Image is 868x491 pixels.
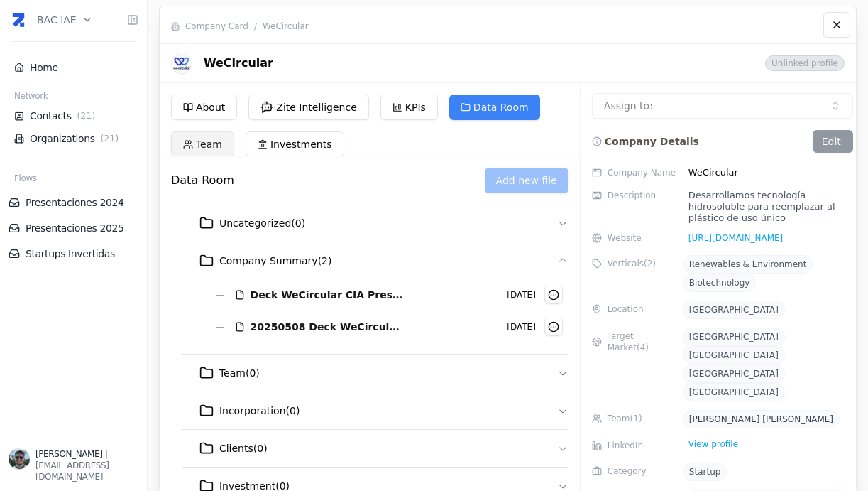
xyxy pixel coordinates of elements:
[254,21,257,32] span: /
[35,449,102,459] span: [PERSON_NAME]
[9,90,138,104] div: Network
[683,232,783,244] a: [URL][DOMAIN_NAME]
[683,164,853,181] div: WeCircular
[592,232,677,244] div: Website
[14,173,37,184] span: Flows
[219,254,332,268] span: Company Summary ( 2 )
[9,247,138,261] a: Startups Invertidas
[171,131,234,157] button: Team
[182,355,568,392] button: Team(0)
[171,53,620,74] div: WeCircular
[14,131,133,146] a: Organizations(21)
[592,130,699,153] div: Company Details
[380,95,438,120] button: KPIs
[219,366,260,380] span: Team ( 0 )
[14,60,133,75] a: Home
[182,205,568,242] button: Uncategorized(0)
[248,314,428,340] button: 20250508 Deck WeCircular CIA .pdf
[592,164,677,181] div: Company Name
[219,216,305,230] span: Uncategorized ( 0 )
[689,369,779,379] span: [GEOGRAPHIC_DATA]
[182,242,568,279] button: Company Summary(2)
[683,443,744,453] a: View profile
[683,437,744,451] div: View profile
[689,350,779,360] span: [GEOGRAPHIC_DATA]
[683,414,840,424] a: [PERSON_NAME] [PERSON_NAME]
[689,467,721,477] span: Startup
[765,55,845,71] span: Unlinked profile
[592,437,677,451] div: LinkedIn
[9,195,138,210] a: Presentaciones 2024
[592,328,677,353] div: Target Market ( 4 )
[219,404,300,418] span: Incorporation ( 0 )
[75,110,99,122] span: ( 21 )
[35,448,138,460] div: |
[592,301,677,315] div: Location
[263,21,309,31] a: WeCircular
[171,95,237,120] button: About
[219,441,268,455] span: Clients ( 0 )
[689,414,833,425] div: [PERSON_NAME] [PERSON_NAME]
[251,320,400,334] span: 20250508 Deck WeCircular CIA .pdf
[689,305,779,315] span: [GEOGRAPHIC_DATA]
[592,463,677,477] div: Category
[689,259,807,269] span: Renewables & Environment
[689,332,779,342] span: [GEOGRAPHIC_DATA]
[14,109,133,123] a: Contacts(21)
[182,430,568,467] button: Clients(0)
[182,392,568,429] button: Incorporation(0)
[689,278,750,288] span: Biotechnology
[9,221,138,235] a: Presentaciones 2025
[689,387,779,397] span: [GEOGRAPHIC_DATA]
[171,172,485,189] h3: Data Room
[683,190,853,224] div: Desarrollamos tecnología hidrosoluble para reemplazar al plástico de uso único
[592,190,677,201] div: Description
[251,288,403,302] span: Deck WeCircular CIA Presentado [DATE].pdf
[185,21,248,32] span: Company Card
[248,282,432,308] button: Deck WeCircular CIA Presentado [DATE].pdf
[592,255,677,269] div: Verticals ( 2 )
[507,289,536,301] p: [DATE]
[182,279,568,354] div: Company Summary(2)
[35,460,138,482] div: [EMAIL_ADDRESS][DOMAIN_NAME]
[592,410,677,424] div: Team ( 1 )
[248,95,369,120] button: Zite Intelligence
[449,95,540,120] button: Data Room
[171,53,192,74] img: Logo
[98,133,122,144] span: ( 21 )
[507,321,536,333] p: [DATE]
[37,4,92,36] button: BAC IAE
[246,131,344,157] button: Investments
